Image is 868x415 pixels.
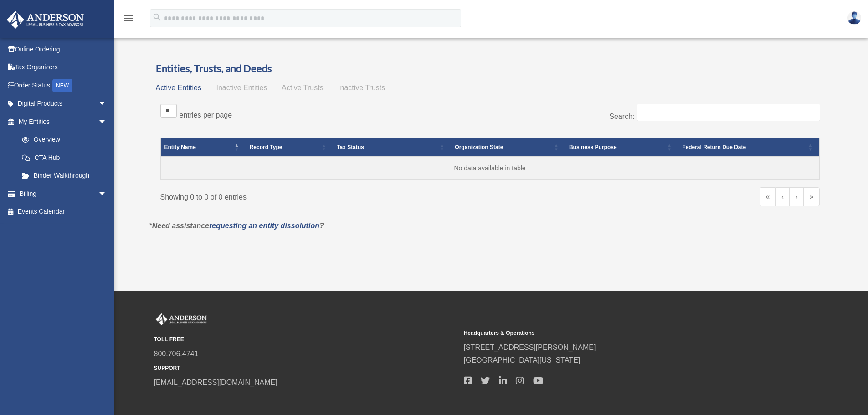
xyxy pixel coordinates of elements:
a: My Entitiesarrow_drop_down [6,113,116,131]
i: menu [123,13,134,24]
a: Overview [13,131,112,149]
div: NEW [52,79,72,92]
span: Inactive Trusts [338,84,385,92]
span: Federal Return Due Date [682,144,746,150]
img: Anderson Advisors Platinum Portal [154,313,209,325]
a: [GEOGRAPHIC_DATA][US_STATE] [464,356,580,364]
span: Organization State [455,144,503,150]
a: Last [804,187,820,206]
span: Entity Name [164,144,196,150]
a: requesting an entity dissolution [209,222,319,230]
a: Binder Walkthrough [13,167,116,185]
div: Showing 0 to 0 of 0 entries [160,187,483,204]
a: Tax Organizers [6,58,121,77]
a: Billingarrow_drop_down [6,184,121,203]
td: No data available in table [160,157,819,179]
a: [STREET_ADDRESS][PERSON_NAME] [464,343,596,351]
th: Federal Return Due Date: Activate to sort [678,138,819,157]
th: Record Type: Activate to sort [246,138,333,157]
a: Events Calendar [6,203,121,221]
span: Active Entities [156,84,201,92]
span: Tax Status [337,144,364,150]
small: TOLL FREE [154,335,457,344]
a: [EMAIL_ADDRESS][DOMAIN_NAME] [154,379,277,386]
span: Active Trusts [282,84,324,92]
label: Search: [609,113,634,120]
span: Inactive Entities [216,84,267,92]
img: User Pic [847,11,861,25]
em: *Need assistance ? [149,222,324,230]
h3: Entities, Trusts, and Deeds [156,61,824,76]
a: Digital Productsarrow_drop_down [6,95,121,113]
a: Previous [776,187,790,206]
th: Business Purpose: Activate to sort [565,138,678,157]
img: Anderson Advisors Platinum Portal [4,11,87,29]
a: Next [790,187,804,206]
a: First [760,187,776,206]
span: arrow_drop_down [98,113,116,131]
i: search [152,12,162,22]
th: Tax Status: Activate to sort [333,138,451,157]
th: Entity Name: Activate to invert sorting [160,138,246,157]
a: menu [123,16,134,24]
span: Business Purpose [569,144,617,150]
a: Online Ordering [6,40,121,58]
a: 800.706.4741 [154,350,199,358]
th: Organization State: Activate to sort [451,138,565,157]
span: arrow_drop_down [98,95,116,113]
a: CTA Hub [13,149,116,167]
span: arrow_drop_down [98,184,116,203]
label: entries per page [180,111,232,119]
span: Record Type [250,144,282,150]
small: SUPPORT [154,364,457,373]
a: Order StatusNEW [6,76,121,95]
small: Headquarters & Operations [464,328,767,338]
